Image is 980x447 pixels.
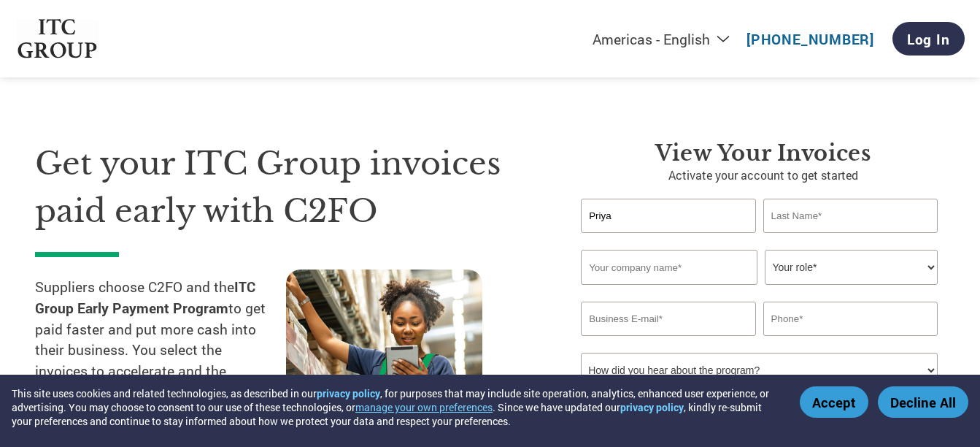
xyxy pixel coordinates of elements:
[765,250,938,285] select: Title/Role
[620,400,684,414] a: privacy policy
[763,302,938,336] input: Phone*
[12,386,779,428] div: This site uses cookies and related technologies, as described in our , for purposes that may incl...
[892,22,965,56] a: Log In
[878,386,968,418] button: Decline All
[581,234,755,244] div: Invalid first name or first name is too long
[35,277,286,403] p: Suppliers choose C2FO and the to get paid faster and put more cash into their business. You selec...
[16,19,99,59] img: ITC Group
[746,30,874,48] a: [PHONE_NUMBER]
[35,278,255,317] strong: ITC Group Early Payment Program
[581,302,755,336] input: Invalid Email format
[317,386,380,400] a: privacy policy
[355,400,493,414] button: manage your own preferences
[581,167,945,184] p: Activate your account to get started
[286,270,482,413] img: supply chain worker
[763,337,938,347] div: Inavlid Phone Number
[581,337,755,347] div: Inavlid Email Address
[35,140,537,234] h1: Get your ITC Group invoices paid early with C2FO
[581,140,945,167] h3: View Your Invoices
[581,250,757,285] input: Your company name*
[763,234,938,244] div: Invalid last name or last name is too long
[581,199,755,233] input: First Name*
[763,199,938,233] input: Last Name*
[581,286,938,296] div: Invalid company name or company name is too long
[800,386,868,418] button: Accept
